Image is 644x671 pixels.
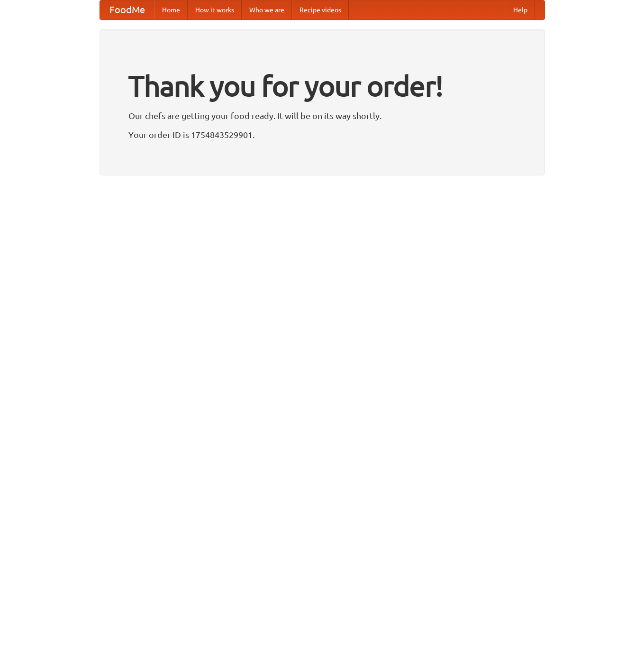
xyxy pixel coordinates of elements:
h1: Thank you for your order! [128,63,516,109]
a: Help [506,0,535,19]
a: Recipe videos [292,0,349,19]
a: Who we are [242,0,292,19]
a: Home [154,0,188,19]
p: Our chefs are getting your food ready. It will be on its way shortly. [128,109,516,123]
p: Your order ID is 1754843529901. [128,128,516,142]
a: FoodMe [100,0,154,19]
a: How it works [188,0,242,19]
